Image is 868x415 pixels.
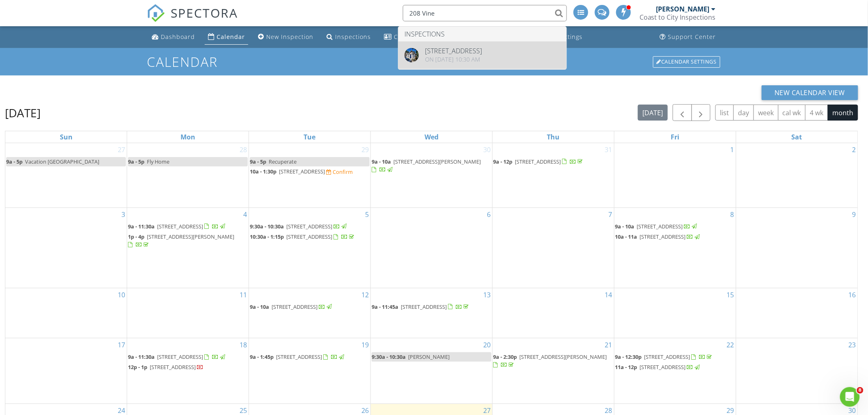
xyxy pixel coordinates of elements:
[733,105,754,121] button: day
[403,5,567,21] input: Search everything...
[652,55,721,68] a: Calendar Settings
[603,143,614,156] a: Go to July 31, 2025
[715,105,734,121] button: list
[266,33,313,41] div: New Inspection
[360,338,370,351] a: Go to August 19, 2025
[603,338,614,351] a: Go to August 21, 2025
[729,208,736,221] a: Go to August 8, 2025
[372,303,398,310] span: 9a - 11:45a
[482,288,492,301] a: Go to August 13, 2025
[269,158,297,165] span: Recuperate
[729,143,736,156] a: Go to August 1, 2025
[790,131,804,143] a: Saturday
[128,223,155,230] span: 9a - 11:30a
[360,143,370,156] a: Go to July 29, 2025
[656,5,710,13] div: [PERSON_NAME]
[381,30,424,45] a: Contacts
[778,105,806,121] button: cal wk
[673,104,692,121] button: Previous month
[404,48,419,62] img: 7237200%2Fcover_photos%2FHAnsKUCCcSOsMYA24jFV%2Foriginal.7237200-1724863322869
[607,208,614,221] a: Go to August 7, 2025
[116,338,127,351] a: Go to August 17, 2025
[128,353,155,360] span: 9a - 11:30a
[847,288,858,301] a: Go to August 16, 2025
[5,288,127,338] td: Go to August 10, 2025
[5,143,127,207] td: Go to July 27, 2025
[492,207,614,288] td: Go to August 7, 2025
[128,233,144,240] span: 1p - 4p
[238,288,249,301] a: Go to August 11, 2025
[250,303,333,310] a: 9a - 10a [STREET_ADDRESS]
[250,303,269,310] span: 9a - 10a
[333,169,353,175] div: Confirm
[828,105,858,121] button: month
[840,387,860,407] iframe: Intercom live chat
[323,30,374,45] a: Inspections
[276,353,322,360] span: [STREET_ADDRESS]
[249,207,371,288] td: Go to August 5, 2025
[128,363,203,371] a: 12p - 1p [STREET_ADDRESS]
[394,33,421,41] div: Contacts
[372,157,491,175] a: 9a - 10a [STREET_ADDRESS][PERSON_NAME]
[116,288,127,301] a: Go to August 10, 2025
[128,232,248,250] a: 1p - 4p [STREET_ADDRESS][PERSON_NAME]
[736,207,858,288] td: Go to August 9, 2025
[653,56,720,68] div: Calendar Settings
[637,223,683,230] span: [STREET_ADDRESS]
[754,105,779,121] button: week
[493,353,517,360] span: 9a - 2:30p
[128,352,248,362] a: 9a - 11:30a [STREET_ADDRESS]
[128,158,144,165] span: 9a - 5p
[725,338,736,351] a: Go to August 22, 2025
[668,33,716,41] div: Support Center
[372,158,481,173] a: 9a - 10a [STREET_ADDRESS][PERSON_NAME]
[603,288,614,301] a: Go to August 14, 2025
[615,232,735,242] a: 10a - 11a [STREET_ADDRESS]
[371,338,493,404] td: Go to August 20, 2025
[250,352,370,362] a: 9a - 1:45p [STREET_ADDRESS]
[615,233,637,240] span: 10a - 11a
[205,30,248,45] a: Calendar
[272,303,318,310] span: [STREET_ADDRESS]
[250,233,284,240] span: 10:30a - 1:15p
[179,131,197,143] a: Monday
[6,158,23,165] span: 9a - 5p
[493,158,513,165] span: 9a - 12p
[851,208,858,221] a: Go to August 9, 2025
[147,233,234,240] span: [STREET_ADDRESS][PERSON_NAME]
[492,143,614,207] td: Go to July 31, 2025
[25,158,99,165] span: Vacation [GEOGRAPHIC_DATA]
[5,105,41,121] h2: [DATE]
[150,363,196,371] span: [STREET_ADDRESS]
[371,288,493,338] td: Go to August 13, 2025
[425,56,482,63] div: On [DATE] 10:30 am
[250,353,345,360] a: 9a - 1:45p [STREET_ADDRESS]
[482,338,492,351] a: Go to August 20, 2025
[736,143,858,207] td: Go to August 2, 2025
[147,4,165,22] img: The Best Home Inspection Software - Spectora
[286,223,332,230] span: [STREET_ADDRESS]
[147,158,169,165] span: Fly Home
[238,338,249,351] a: Go to August 18, 2025
[669,131,681,143] a: Friday
[615,363,701,371] a: 11a - 12p [STREET_ADDRESS]
[615,223,699,230] a: 9a - 10a [STREET_ADDRESS]
[615,222,735,232] a: 9a - 10a [STREET_ADDRESS]
[492,288,614,338] td: Go to August 14, 2025
[614,143,736,207] td: Go to August 1, 2025
[615,353,714,360] a: 9a - 12:30p [STREET_ADDRESS]
[302,131,318,143] a: Tuesday
[485,208,492,221] a: Go to August 6, 2025
[250,168,276,175] span: 10a - 1:30p
[615,233,701,240] a: 10a - 11a [STREET_ADDRESS]
[363,208,370,221] a: Go to August 5, 2025
[128,363,248,372] a: 12p - 1p [STREET_ADDRESS]
[640,363,686,371] span: [STREET_ADDRESS]
[425,48,482,54] div: [STREET_ADDRESS]
[692,104,711,121] button: Next month
[127,288,249,338] td: Go to August 11, 2025
[116,143,127,156] a: Go to July 27, 2025
[249,288,371,338] td: Go to August 12, 2025
[615,223,635,230] span: 9a - 10a
[148,30,198,45] a: Dashboard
